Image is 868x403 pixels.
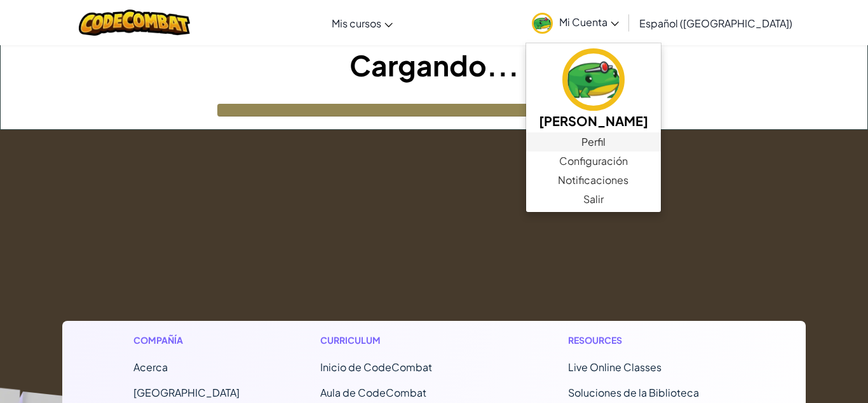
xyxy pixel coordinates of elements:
[332,17,381,30] span: Mis cursos
[133,334,240,347] h1: Compañía
[1,45,867,85] h1: Cargando...
[558,173,628,188] span: Notificaciones
[320,386,426,399] a: Aula de CodeCombat
[639,17,792,30] span: Español ([GEOGRAPHIC_DATA])
[568,386,699,399] a: Soluciones de la Biblioteca
[526,190,661,209] a: Salir
[320,334,487,347] h1: Curriculum
[79,10,190,36] img: CodeCombat logo
[532,13,553,34] img: avatar
[526,171,661,190] a: Notificaciones
[539,111,648,131] h5: [PERSON_NAME]
[325,6,399,40] a: Mis cursos
[568,360,661,374] a: Live Online Classes
[320,360,432,374] span: Inicio de CodeCombat
[526,132,661,152] a: Perfil
[526,152,661,171] a: Configuración
[133,386,240,399] a: [GEOGRAPHIC_DATA]
[133,360,168,374] a: Acerca
[559,15,619,29] span: Mi Cuenta
[562,48,625,111] img: avatar
[526,46,661,132] a: [PERSON_NAME]
[568,334,735,347] h1: Resources
[526,3,625,43] a: Mi Cuenta
[633,6,799,40] a: Español ([GEOGRAPHIC_DATA])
